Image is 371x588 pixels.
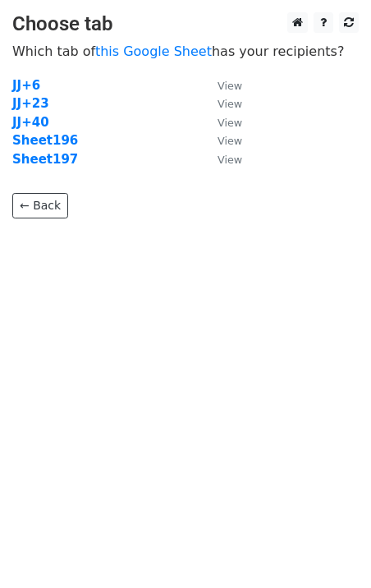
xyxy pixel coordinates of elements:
a: ← Back [12,193,68,218]
a: View [201,96,242,111]
a: View [201,78,242,93]
small: View [218,80,242,92]
p: Which tab of has your recipients? [12,43,359,60]
a: Sheet196 [12,133,78,148]
small: View [218,117,242,129]
a: JJ+40 [12,115,49,130]
a: JJ+23 [12,96,49,111]
a: JJ+6 [12,78,40,93]
a: View [201,152,242,167]
small: View [218,98,242,110]
a: Sheet197 [12,152,78,167]
a: View [201,115,242,130]
a: View [201,133,242,148]
h3: Choose tab [12,12,359,36]
small: View [218,154,242,166]
small: View [218,135,242,147]
a: this Google Sheet [95,44,212,59]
